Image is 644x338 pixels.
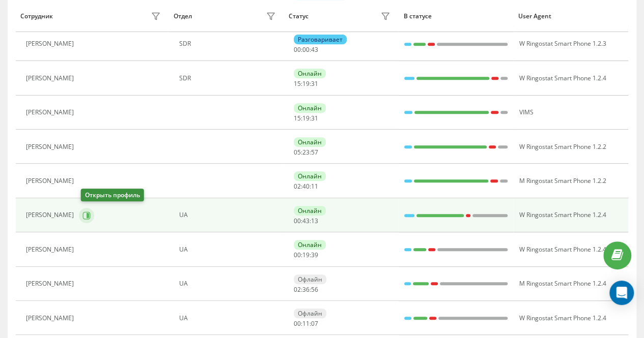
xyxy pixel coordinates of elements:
span: 56 [311,285,318,294]
div: [PERSON_NAME] [26,246,76,253]
div: [PERSON_NAME] [26,280,76,287]
span: 00 [294,45,301,54]
span: 40 [302,182,310,191]
span: W Ringostat Smart Phone 1.2.4 [519,210,606,219]
div: [PERSON_NAME] [26,211,76,219]
span: 43 [302,217,310,225]
span: 00 [294,251,301,259]
div: Онлайн [294,240,326,250]
span: W Ringostat Smart Phone 1.2.4 [519,314,606,322]
span: 11 [311,182,318,191]
span: 31 [311,79,318,88]
div: [PERSON_NAME] [26,143,76,150]
span: 43 [311,45,318,54]
div: Онлайн [294,103,326,113]
div: Онлайн [294,137,326,147]
span: 02 [294,182,301,191]
span: 02 [294,285,301,294]
div: Открыть профиль [81,189,144,201]
div: UA [179,211,278,219]
div: Open Intercom Messenger [609,281,634,305]
div: Офлайн [294,274,326,284]
div: SDR [179,75,278,82]
div: Онлайн [294,69,326,78]
div: : : [294,252,318,259]
span: 36 [302,285,310,294]
span: 19 [302,79,310,88]
div: Онлайн [294,206,326,216]
div: [PERSON_NAME] [26,75,76,82]
span: 39 [311,251,318,259]
div: : : [294,149,318,156]
span: 13 [311,217,318,225]
div: : : [294,46,318,53]
span: 11 [302,319,310,328]
span: VIMS [519,108,533,116]
span: 23 [302,148,310,157]
div: Сотрудник [20,13,53,20]
div: Онлайн [294,171,326,181]
div: UA [179,246,278,253]
span: 19 [302,114,310,122]
span: 15 [294,79,301,88]
span: 31 [311,114,318,122]
div: [PERSON_NAME] [26,177,76,185]
div: SDR [179,40,278,47]
div: : : [294,286,318,293]
div: Отдел [174,13,192,20]
span: 00 [302,45,310,54]
span: 07 [311,319,318,328]
div: [PERSON_NAME] [26,40,76,47]
span: W Ringostat Smart Phone 1.2.2 [519,142,606,151]
span: 00 [294,319,301,328]
span: 15 [294,114,301,122]
span: 00 [294,217,301,225]
div: : : [294,218,318,225]
div: UA [179,280,278,287]
div: : : [294,115,318,122]
span: 57 [311,148,318,157]
div: : : [294,183,318,190]
div: User Agent [518,13,624,20]
div: Разговаривает [294,35,347,44]
div: : : [294,80,318,87]
div: UA [179,315,278,322]
div: : : [294,320,318,327]
div: Статус [289,13,309,20]
span: 19 [302,251,310,259]
span: W Ringostat Smart Phone 1.2.4 [519,245,606,254]
div: В статусе [403,13,509,20]
span: M Ringostat Smart Phone 1.2.2 [519,176,606,185]
span: W Ringostat Smart Phone 1.2.4 [519,74,606,82]
div: Офлайн [294,309,326,318]
span: 05 [294,148,301,157]
span: W Ringostat Smart Phone 1.2.3 [519,39,606,48]
div: [PERSON_NAME] [26,315,76,322]
div: [PERSON_NAME] [26,109,76,116]
span: M Ringostat Smart Phone 1.2.4 [519,279,606,288]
